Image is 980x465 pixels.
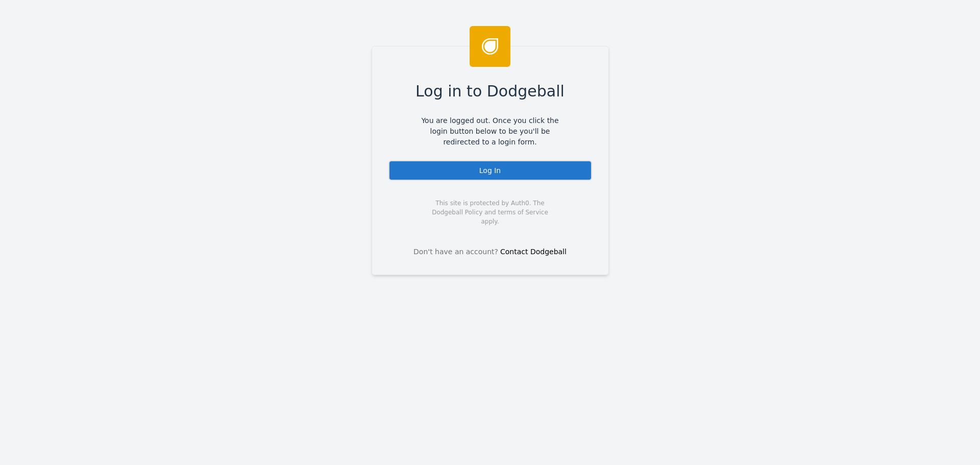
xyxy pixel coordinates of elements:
div: Log In [388,160,592,181]
span: Log in to Dodgeball [415,80,565,103]
span: You are logged out. Once you click the login button below to be you'll be redirected to a login f... [414,115,567,148]
span: This site is protected by Auth0. The Dodgeball Policy and terms of Service apply. [423,199,557,226]
a: Contact Dodgeball [500,248,567,256]
span: Don't have an account? [413,247,498,257]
